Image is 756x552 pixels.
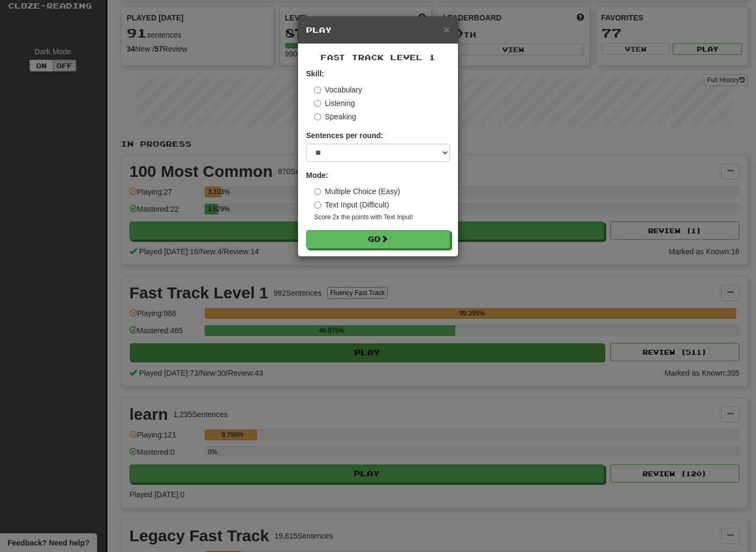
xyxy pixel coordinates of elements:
span: × [444,23,450,35]
strong: Skill: [306,69,324,78]
input: Speaking [314,113,321,120]
input: Vocabulary [314,87,321,94]
label: Multiple Choice (Easy) [314,186,400,197]
label: Vocabulary [314,84,362,95]
input: Multiple Choice (Easy) [314,188,321,195]
label: Listening [314,98,355,109]
span: Fast Track Level 1 [321,53,435,62]
input: Listening [314,100,321,107]
label: Speaking [314,111,356,122]
label: Sentences per round: [306,130,383,141]
label: Text Input (Difficult) [314,199,389,210]
input: Text Input (Difficult) [314,202,321,209]
small: Score 2x the points with Text Input ! [314,213,450,222]
h5: Play [306,25,450,35]
button: Go [306,230,450,248]
strong: Mode: [306,171,328,180]
button: Close [444,24,450,35]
